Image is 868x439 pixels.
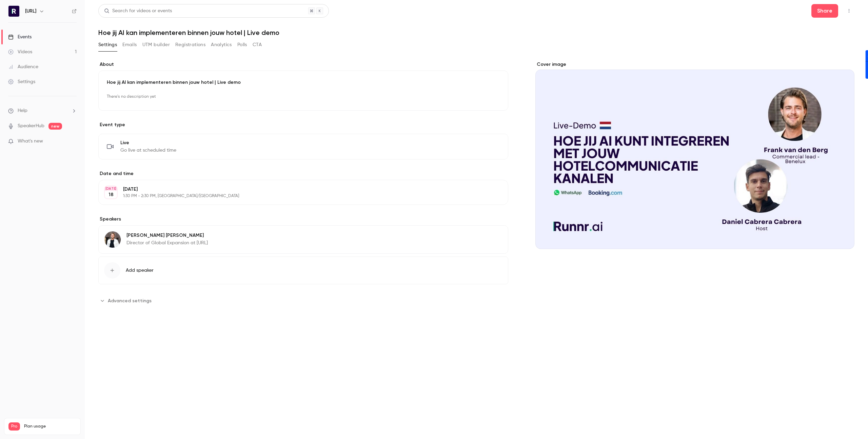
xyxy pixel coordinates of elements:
p: 18 [108,191,114,198]
a: SpeakerHub [18,122,44,130]
span: Go live at scheduled time [120,147,176,154]
li: help-dropdown-opener [8,107,77,114]
h1: Hoe jij AI kan implementeren binnen jouw hotel | Live demo [98,28,854,37]
button: Analytics [211,39,232,50]
div: [DATE] [105,186,117,191]
button: Add speaker [98,256,508,284]
section: Advanced settings [98,295,508,306]
div: Audience [8,63,38,70]
h6: [URL] [25,8,36,15]
button: Share [811,4,838,18]
p: Event type [98,121,508,128]
button: Emails [122,39,137,50]
label: About [98,61,508,68]
span: Live [120,139,176,146]
button: Settings [98,39,117,50]
div: Settings [8,78,35,85]
p: 1:30 PM - 2:30 PM, [GEOGRAPHIC_DATA]/[GEOGRAPHIC_DATA] [123,193,472,199]
span: Help [18,107,27,114]
button: CTA [253,39,262,50]
img: Frank van den Berg [104,231,121,248]
div: Events [8,34,32,40]
div: Search for videos or events [104,7,172,15]
div: Frank van den Berg[PERSON_NAME] [PERSON_NAME]Director of Global Expansion at [URL] [98,225,508,254]
span: Add speaker [126,267,154,274]
div: Videos [8,49,32,55]
p: Director of Global Expansion at [URL] [126,240,208,246]
label: Cover image [535,61,854,68]
button: Advanced settings [98,295,156,306]
p: [PERSON_NAME] [PERSON_NAME] [126,232,208,239]
button: Polls [237,39,247,50]
span: What's new [18,138,43,145]
p: Hoe jij AI kan implementeren binnen jouw hotel | Live demo [107,79,500,86]
button: UTM builder [142,39,170,50]
span: Advanced settings [108,297,152,304]
button: Registrations [175,39,205,50]
section: Cover image [535,61,854,249]
label: Speakers [98,216,508,223]
span: Plan usage [24,424,76,429]
label: Date and time [98,170,508,177]
span: new [48,123,62,130]
p: There's no description yet [107,91,500,102]
span: Pro [8,422,20,431]
img: Runnr.ai [8,6,19,17]
p: [DATE] [123,186,472,193]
